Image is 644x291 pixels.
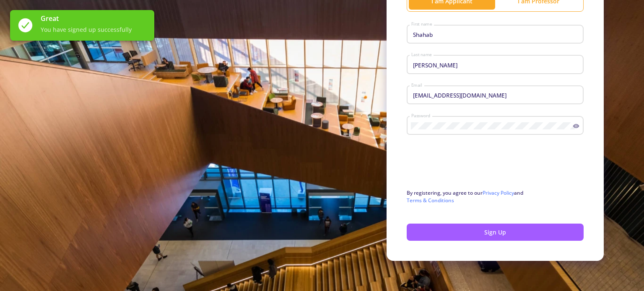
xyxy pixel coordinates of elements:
a: Privacy Policy [483,189,514,196]
span: Great [41,13,148,23]
button: Sign Up [407,224,584,241]
iframe: reCAPTCHA [407,150,534,183]
a: Terms & Conditions [407,197,454,204]
p: By registering, you agree to our and [407,189,584,204]
span: You have signed up successfully [41,25,148,34]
